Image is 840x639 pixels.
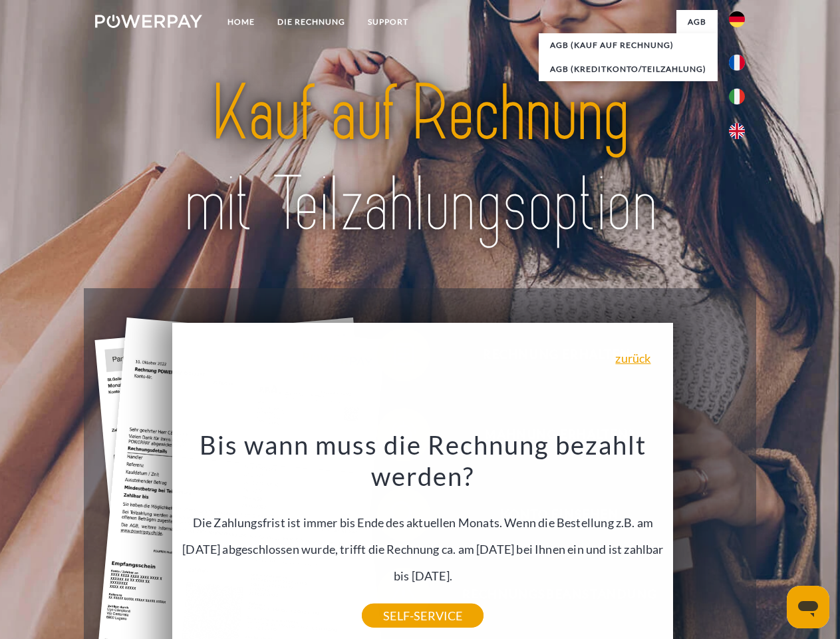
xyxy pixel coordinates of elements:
[729,11,745,27] img: de
[362,604,484,628] a: SELF-SERVICE
[676,10,718,34] a: agb
[729,55,745,71] img: fr
[266,10,356,34] a: DIE RECHNUNG
[356,10,420,34] a: SUPPORT
[539,33,718,57] a: AGB (Kauf auf Rechnung)
[729,123,745,139] img: en
[127,64,713,255] img: title-powerpay_de.svg
[729,89,745,105] img: it
[615,352,650,364] a: zurück
[180,429,666,616] div: Die Zahlungsfrist ist immer bis Ende des aktuellen Monats. Wenn die Bestellung z.B. am [DATE] abg...
[539,57,718,81] a: AGB (Kreditkonto/Teilzahlung)
[180,429,666,493] h3: Bis wann muss die Rechnung bezahlt werden?
[95,15,202,28] img: logo-powerpay-white.svg
[787,586,829,628] iframe: Schaltfläche zum Öffnen des Messaging-Fensters
[216,10,266,34] a: Home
